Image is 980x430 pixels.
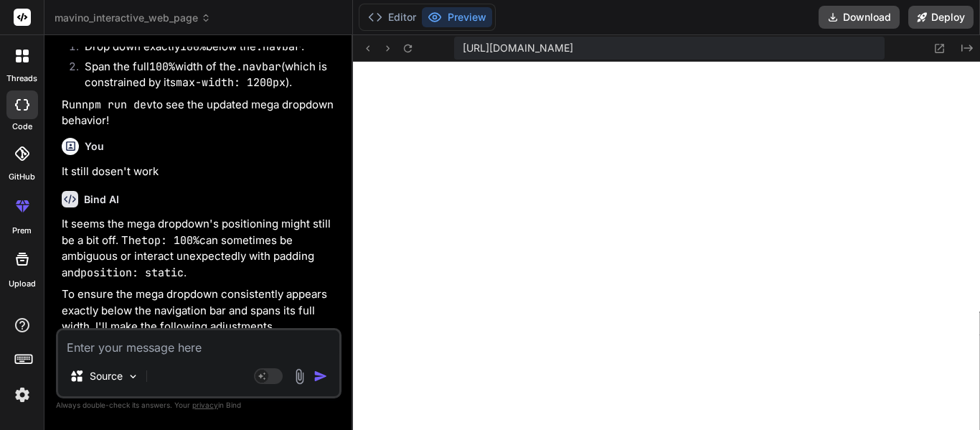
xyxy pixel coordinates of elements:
p: It still dosen't work [62,164,339,180]
p: Run to see the updated mega dropdown behavior! [62,97,339,129]
label: Upload [9,278,36,290]
label: prem [12,225,32,237]
code: .navbar [236,60,281,74]
span: privacy [192,401,218,409]
code: 100% [149,60,175,74]
p: To ensure the mega dropdown consistently appears exactly below the navigation bar and spans its f... [62,286,339,351]
code: top: 100% [141,233,199,248]
img: icon [314,369,328,383]
code: 100% [180,39,206,54]
h6: Bind AI [84,192,119,207]
iframe: Preview [353,62,980,430]
label: GitHub [9,171,35,183]
li: Span the full width of the (which is constrained by its ). [73,59,339,91]
p: Source [90,369,123,383]
img: attachment [291,368,308,385]
button: Preview [422,7,492,27]
code: .navbar [256,39,301,54]
p: It seems the mega dropdown's positioning might still be a bit off. The can sometimes be ambiguous... [62,216,339,281]
label: code [12,121,32,133]
img: Pick Models [127,370,139,383]
span: [URL][DOMAIN_NAME] [463,41,573,55]
button: Deploy [908,6,974,29]
code: position: static [80,266,184,280]
h6: You [85,139,104,154]
li: Drop down exactly below the . [73,39,339,59]
img: settings [10,383,34,407]
span: mavino_interactive_web_page [55,11,211,25]
label: threads [6,73,37,85]
code: npm run dev [82,98,153,112]
code: max-width: 1200px [176,75,286,90]
button: Download [819,6,900,29]
button: Editor [362,7,422,27]
p: Always double-check its answers. Your in Bind [56,398,341,412]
